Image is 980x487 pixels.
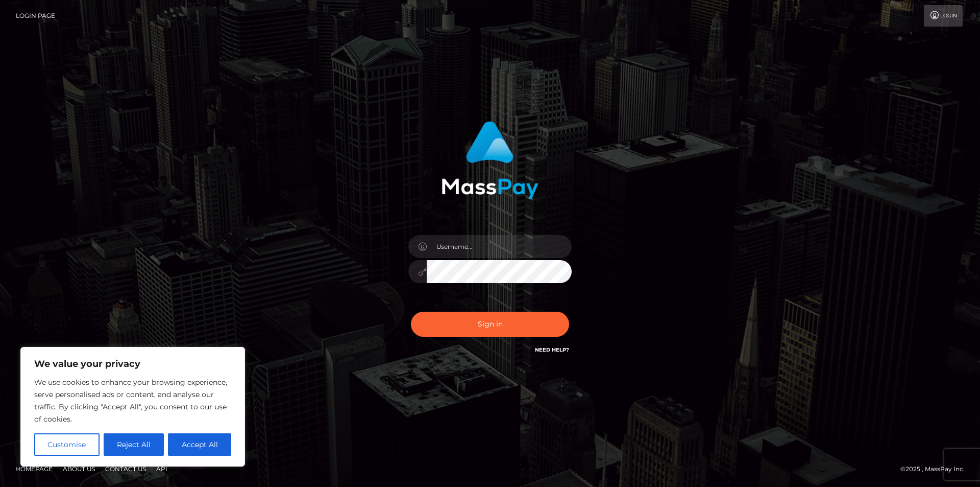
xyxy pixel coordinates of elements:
[34,358,231,370] p: We value your privacy
[152,461,171,477] a: API
[11,461,57,477] a: Homepage
[168,433,231,456] button: Accept All
[900,463,972,475] div: © 2025 , MassPay Inc.
[535,346,569,353] a: Need Help?
[34,433,100,456] button: Customise
[442,121,538,199] img: MassPay Login
[924,5,963,27] a: Login
[16,5,55,27] a: Login Page
[101,461,150,477] a: Contact Us
[20,347,245,467] div: We value your privacy
[34,376,231,425] p: We use cookies to enhance your browsing experience, serve personalised ads or content, and analys...
[104,433,164,456] button: Reject All
[59,461,99,477] a: About Us
[427,235,572,258] input: Username...
[411,312,569,337] button: Sign in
